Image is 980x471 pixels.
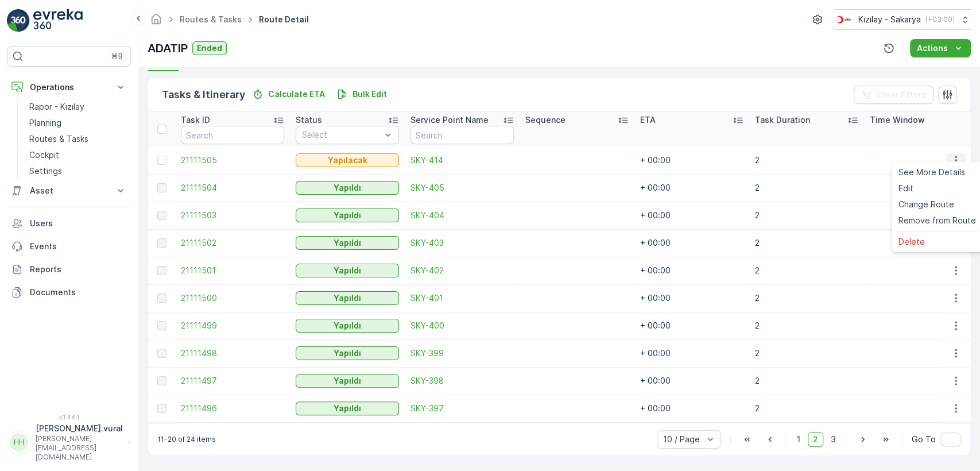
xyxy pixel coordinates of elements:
button: Yapıldı [296,319,399,333]
td: 2 [749,339,864,367]
img: logo_light-DOdMpM7g.png [33,9,83,32]
p: Clear Filters [877,89,927,101]
a: SKY-402 [410,265,514,276]
a: Homepage [150,17,162,27]
div: Toggle Row Selected [157,211,166,220]
span: 21111503 [181,210,284,221]
button: Yapıldı [296,346,399,360]
button: Kızılay - Sakarya(+03:00) [834,9,971,30]
img: k%C4%B1z%C4%B1lay_DTAvauz.png [834,13,854,26]
button: Asset [7,179,131,202]
div: Toggle Row Selected [157,238,166,248]
span: SKY-397 [410,403,514,414]
td: 2 [749,174,864,202]
p: Sequence [525,114,565,126]
p: [PERSON_NAME][EMAIL_ADDRESS][DOMAIN_NAME] [36,434,123,462]
a: SKY-400 [410,320,514,331]
p: ( +03:00 ) [925,15,955,24]
span: Remove from Route [898,215,976,226]
a: 21111500 [181,292,284,304]
button: Yapılacak [296,153,399,167]
td: + 00:00 [634,395,749,422]
p: Yapılacak [328,155,367,166]
a: Planning [25,115,131,131]
button: Clear Filters [854,86,933,104]
div: HH [10,433,28,451]
p: Planning [29,117,61,129]
span: 1 [792,432,805,447]
span: Change Route [898,199,954,210]
button: Yapıldı [296,374,399,388]
a: Routes & Tasks [180,14,242,24]
p: Rapor - Kızılay [29,101,84,113]
button: Actions [910,39,971,57]
a: 21111505 [181,155,284,166]
button: Yapıldı [296,236,399,250]
button: Ended [192,41,227,55]
div: Toggle Row Selected [157,266,166,275]
span: Go To [912,434,936,445]
p: Bulk Edit [353,88,387,100]
a: SKY-403 [410,237,514,249]
p: Events [30,241,126,252]
a: Reports [7,258,131,281]
div: Toggle Row Selected [157,376,166,385]
div: Toggle Row Selected [157,294,166,303]
a: Settings [25,163,131,179]
div: Toggle Row Selected [157,321,166,330]
p: Documents [30,287,126,298]
img: logo [7,9,30,32]
p: Task Duration [755,114,810,126]
button: HH[PERSON_NAME].vural[PERSON_NAME][EMAIL_ADDRESS][DOMAIN_NAME] [7,423,131,462]
td: 2 [749,312,864,339]
a: SKY-401 [410,292,514,304]
p: Yapıldı [334,403,361,414]
p: Settings [29,165,62,177]
span: Delete [898,236,925,248]
a: 21111497 [181,375,284,387]
div: Toggle Row Selected [157,349,166,358]
p: Users [30,218,126,229]
td: + 00:00 [634,339,749,367]
td: 2 [749,229,864,257]
p: Yapıldı [334,182,361,194]
a: 21111502 [181,237,284,249]
p: Calculate ETA [268,88,325,100]
span: SKY-399 [410,348,514,359]
button: Yapıldı [296,181,399,195]
span: 21111496 [181,403,284,414]
p: [PERSON_NAME].vural [36,423,123,434]
p: Yapıldı [334,237,361,249]
p: Status [296,114,322,126]
p: Yapıldı [334,292,361,304]
a: SKY-414 [410,155,514,166]
button: Yapıldı [296,401,399,415]
span: SKY-405 [410,182,514,194]
button: Operations [7,76,131,99]
p: Kızılay - Sakarya [858,14,921,25]
td: + 00:00 [634,229,749,257]
button: Bulk Edit [332,87,392,101]
span: Edit [898,183,913,194]
p: Yapıldı [334,320,361,331]
p: Select [302,129,381,141]
button: Yapıldı [296,264,399,277]
td: + 00:00 [634,257,749,284]
button: Yapıldı [296,291,399,305]
a: Routes & Tasks [25,131,131,147]
p: Asset [30,185,108,196]
a: 21111498 [181,348,284,359]
p: 11-20 of 24 items [157,435,216,444]
p: ⌘B [111,52,123,61]
span: 21111504 [181,182,284,194]
button: Yapıldı [296,209,399,222]
span: 21111501 [181,265,284,276]
a: Users [7,212,131,235]
p: Tasks & Itinerary [162,87,245,103]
